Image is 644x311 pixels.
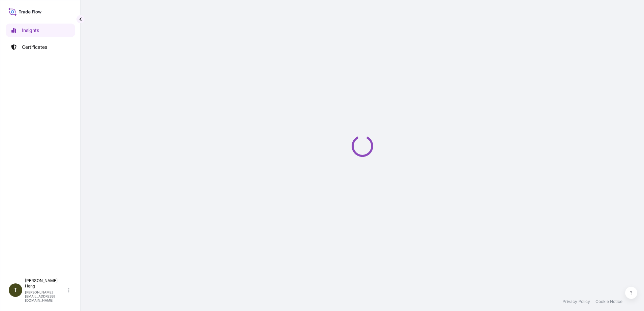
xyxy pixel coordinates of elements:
[595,299,622,304] a: Cookie Notice
[22,44,47,50] p: Certificates
[6,40,75,54] a: Certificates
[25,290,67,302] p: [PERSON_NAME][EMAIL_ADDRESS][DOMAIN_NAME]
[25,278,67,289] p: [PERSON_NAME] Heng
[13,287,18,293] span: T
[22,27,39,34] p: Insights
[6,24,75,37] a: Insights
[562,299,590,304] a: Privacy Policy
